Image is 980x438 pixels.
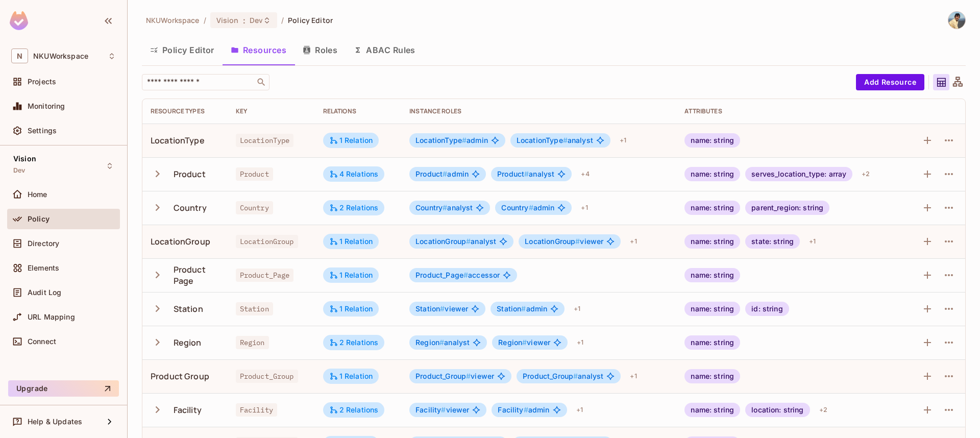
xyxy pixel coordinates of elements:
[13,155,36,163] span: Vision
[281,15,284,25] li: /
[684,107,897,115] div: Attributes
[329,372,373,381] div: 1 Relation
[525,237,603,246] span: viewer
[497,169,529,178] span: Product
[329,203,379,212] div: 2 Relations
[329,271,373,280] div: 1 Relation
[441,405,446,414] span: #
[151,135,205,146] div: LocationType
[463,271,468,279] span: #
[948,12,965,29] img: Nitin Kumar
[174,303,203,314] div: Station
[517,136,568,144] span: LocationType
[329,338,379,347] div: 2 Relations
[684,335,740,350] div: name: string
[573,334,587,351] div: + 1
[28,78,56,86] span: Projects
[174,202,207,213] div: Country
[415,169,447,178] span: Product
[288,15,333,25] span: Policy Editor
[204,15,206,25] li: /
[151,371,209,382] div: Product Group
[174,337,202,348] div: Region
[745,234,800,249] div: state: string
[415,372,494,380] span: viewer
[572,402,587,418] div: + 1
[329,405,379,415] div: 2 Relations
[415,237,471,246] span: LocationGroup
[857,166,874,182] div: + 2
[415,204,473,212] span: analyst
[522,338,527,347] span: #
[684,133,740,148] div: name: string
[329,169,379,179] div: 4 Relations
[28,337,56,346] span: Connect
[745,403,810,417] div: location: string
[329,237,373,246] div: 1 Relation
[323,107,394,115] div: Relations
[805,233,820,250] div: + 1
[236,403,277,417] span: Facility
[415,271,500,279] span: accessor
[577,166,593,182] div: + 4
[563,136,568,144] span: #
[498,338,527,347] span: Region
[236,302,273,315] span: Station
[28,127,57,135] span: Settings
[443,169,447,178] span: #
[236,201,273,214] span: Country
[28,102,65,110] span: Monitoring
[497,304,526,313] span: Station
[524,169,529,178] span: #
[523,372,578,380] span: Product_Group
[684,167,740,181] div: name: string
[684,201,740,215] div: name: string
[236,134,294,147] span: LocationType
[684,403,740,417] div: name: string
[501,203,533,212] span: Country
[174,264,219,286] div: Product Page
[250,15,263,25] span: Dev
[142,37,223,63] button: Policy Editor
[684,268,740,282] div: name: string
[28,313,75,321] span: URL Mapping
[856,74,924,90] button: Add Resource
[570,301,584,317] div: + 1
[28,288,61,297] span: Audit Log
[415,405,446,414] span: Facility
[346,37,424,63] button: ABAC Rules
[415,237,496,246] span: analyst
[497,305,547,313] span: admin
[151,107,219,115] div: Resource Types
[466,237,471,246] span: #
[415,406,469,414] span: viewer
[415,338,444,347] span: Region
[216,15,239,25] span: Vision
[498,405,528,414] span: Facility
[497,170,554,178] span: analyst
[466,372,471,380] span: #
[174,168,206,180] div: Product
[626,233,641,250] div: + 1
[498,338,550,347] span: viewer
[415,203,447,212] span: Country
[8,380,119,397] button: Upgrade
[684,369,740,383] div: name: string
[242,16,246,25] span: :
[415,136,467,144] span: LocationType
[443,203,447,212] span: #
[236,107,307,115] div: Key
[33,52,88,60] span: Workspace: NKUWorkspace
[146,15,200,25] span: the active workspace
[415,170,469,178] span: admin
[409,107,668,115] div: Instance roles
[13,166,25,175] span: Dev
[462,136,467,144] span: #
[573,372,578,380] span: #
[616,132,630,149] div: + 1
[524,405,528,414] span: #
[815,402,831,418] div: + 2
[523,372,603,380] span: analyst
[439,338,444,347] span: #
[415,338,470,347] span: analyst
